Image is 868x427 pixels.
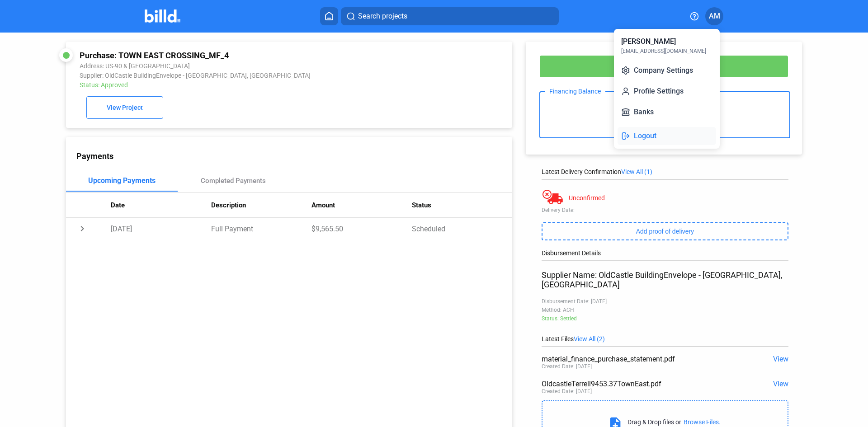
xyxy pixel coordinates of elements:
[618,127,716,145] button: Logout
[618,61,716,80] button: Company Settings
[621,36,676,47] div: [PERSON_NAME]
[618,82,716,100] button: Profile Settings
[618,103,716,121] button: Banks
[621,47,706,55] div: [EMAIL_ADDRESS][DOMAIN_NAME]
